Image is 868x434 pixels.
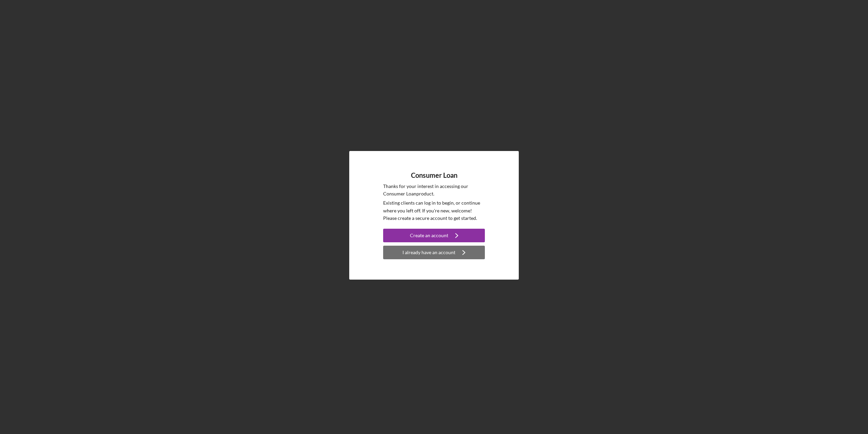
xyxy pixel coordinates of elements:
[383,183,485,198] p: Thanks for your interest in accessing our Consumer Loan product.
[383,246,485,259] button: I already have an account
[383,229,485,244] a: Create an account
[402,246,455,259] div: I already have an account
[410,229,448,242] div: Create an account
[383,199,485,222] p: Existing clients can log in to begin, or continue where you left off. If you're new, welcome! Ple...
[383,229,485,242] button: Create an account
[411,171,457,179] h4: Consumer Loan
